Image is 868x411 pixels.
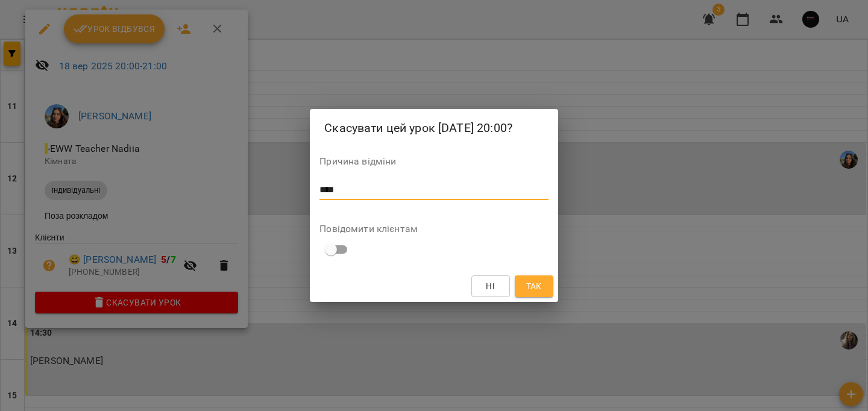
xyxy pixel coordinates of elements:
[324,119,544,137] h2: Скасувати цей урок [DATE] 20:00?
[486,279,495,293] span: Ні
[515,275,553,297] button: Так
[526,279,542,293] span: Так
[471,275,510,297] button: Ні
[319,157,549,166] label: Причина відміни
[319,224,549,234] label: Повідомити клієнтам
